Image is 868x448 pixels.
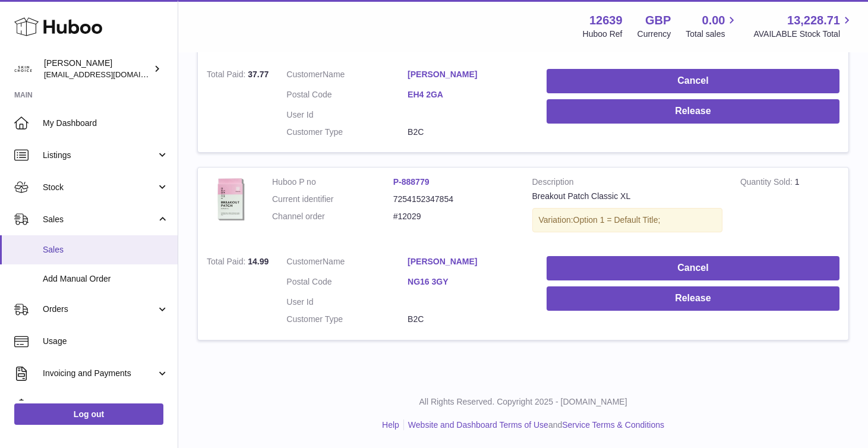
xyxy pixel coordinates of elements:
strong: Description [532,176,722,191]
p: All Rights Reserved. Copyright 2025 - [DOMAIN_NAME] [188,396,858,408]
a: 0.00 Total sales [686,12,738,40]
button: Cancel [547,256,839,280]
li: and [404,419,664,431]
span: Sales [43,214,156,225]
dt: Postal Code [286,276,408,291]
dt: User Id [286,109,408,121]
span: Usage [43,336,169,347]
strong: Total Paid [207,257,248,269]
a: Website and Dashboard Terms of Use [408,420,548,430]
span: Customer [286,70,323,79]
span: Cases [43,400,169,411]
span: Add Manual Order [43,273,169,285]
span: Total sales [686,29,738,40]
button: Release [547,286,839,311]
a: Service Terms & Conditions [562,420,664,430]
a: Log out [14,403,163,425]
span: 0.00 [702,12,725,29]
img: 126391698402450.jpg [207,176,254,224]
a: [PERSON_NAME] [408,256,529,267]
dt: Postal Code [286,89,408,103]
span: Customer [286,257,323,266]
a: NG16 3GY [408,276,529,288]
span: 14.99 [248,257,269,266]
strong: Quantity Sold [740,177,795,190]
dt: Channel order [272,211,393,222]
div: [PERSON_NAME] [44,58,151,80]
strong: GBP [645,12,671,29]
dt: Name [286,256,408,270]
span: Option 1 = Default Title; [573,215,661,225]
dd: B2C [408,127,529,138]
strong: 12639 [589,12,623,29]
dd: #12029 [393,211,515,222]
span: Invoicing and Payments [43,368,156,379]
span: [EMAIL_ADDRESS][DOMAIN_NAME] [44,70,175,79]
td: 1 [731,168,848,247]
span: Orders [43,304,156,315]
div: Breakout Patch Classic XL [532,191,722,202]
dt: Name [286,69,408,83]
strong: Total Paid [207,70,248,82]
button: Release [547,99,839,124]
a: Help [382,420,399,430]
span: Sales [43,244,169,255]
div: Currency [637,29,671,40]
button: Cancel [547,69,839,93]
a: [PERSON_NAME] [408,69,529,80]
dt: Current identifier [272,194,393,205]
dt: User Id [286,296,408,308]
dt: Huboo P no [272,176,393,188]
a: EH4 2GA [408,89,529,100]
dd: 7254152347854 [393,194,515,205]
span: 37.77 [248,70,269,79]
div: Huboo Ref [583,29,623,40]
div: Variation: [532,208,722,232]
img: admin@skinchoice.com [14,60,32,78]
span: AVAILABLE Stock Total [753,29,854,40]
dd: B2C [408,314,529,325]
a: 13,228.71 AVAILABLE Stock Total [753,12,854,40]
span: Listings [43,150,156,161]
dt: Customer Type [286,314,408,325]
span: Stock [43,182,156,193]
span: 13,228.71 [787,12,840,29]
dt: Customer Type [286,127,408,138]
span: My Dashboard [43,118,169,129]
a: P-888779 [393,177,430,187]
